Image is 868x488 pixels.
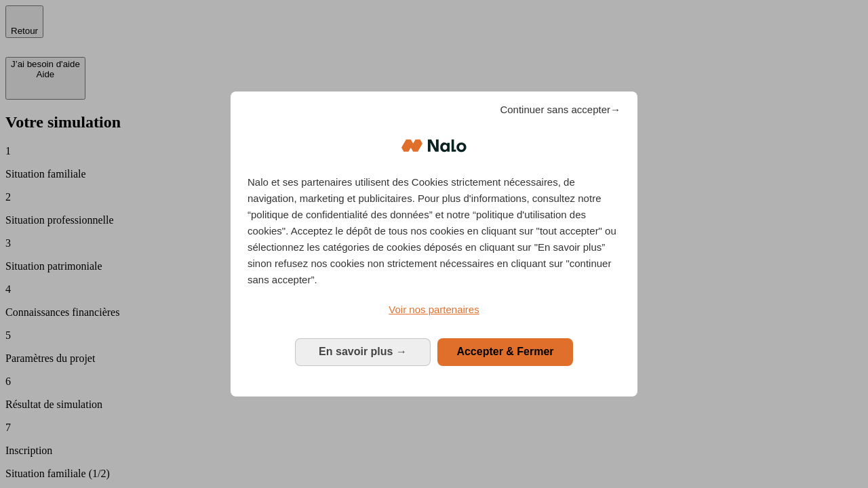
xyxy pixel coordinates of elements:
span: Accepter & Fermer [456,346,553,357]
button: En savoir plus: Configurer vos consentements [295,338,431,365]
div: Bienvenue chez Nalo Gestion du consentement [231,91,637,396]
span: En savoir plus → [319,346,407,357]
a: Voir nos partenaires [248,302,620,318]
p: Nalo et ses partenaires utilisent des Cookies strictement nécessaires, de navigation, marketing e... [248,174,620,288]
button: Accepter & Fermer: Accepter notre traitement des données et fermer [437,338,573,365]
span: Voir nos partenaires [389,304,479,315]
span: Continuer sans accepter→ [500,102,620,118]
img: Logo [401,125,467,166]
